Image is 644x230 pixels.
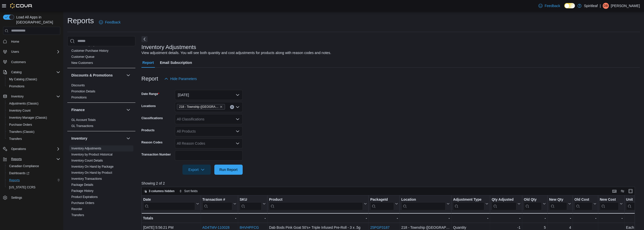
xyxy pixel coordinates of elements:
[1,194,62,201] button: Settings
[7,115,49,121] a: Inventory Manager (Classic)
[584,3,598,9] p: Spiritleaf
[9,195,24,201] a: Settings
[7,108,33,114] a: Inventory Count
[9,171,29,175] span: Dashboards
[7,108,60,114] span: Inventory Count
[9,123,32,127] span: Purchase Orders
[185,165,208,175] span: Export
[141,181,640,186] p: Showing 2 of 2
[1,48,62,55] button: Users
[9,49,21,55] button: Users
[71,171,112,175] span: Inventory On Hand by Product
[11,94,24,98] span: Inventory
[202,197,232,210] div: Transaction Url
[9,38,60,45] span: Home
[492,197,521,210] button: Qty Adjusted
[175,90,243,100] button: [DATE]
[141,50,331,56] div: View adjustment details. You will see both quantity and cost adjustments for products along with ...
[141,92,159,96] label: Date Range
[97,17,122,27] a: Feedback
[401,197,446,210] div: Location
[162,74,199,84] button: Hide Parameters
[71,118,96,122] a: GL Account Totals
[492,197,516,202] div: Qty Adjusted
[71,165,114,168] a: Inventory On Hand by Package
[5,83,62,90] button: Promotions
[71,207,82,211] a: Reorder
[141,76,158,82] h3: Report
[600,197,623,210] button: New Cost
[11,157,22,161] span: Reports
[611,188,617,194] button: Keyboard shortcuts
[202,215,236,221] div: -
[11,40,19,44] span: Home
[9,194,60,201] span: Settings
[5,163,62,170] button: Canadian Compliance
[71,147,101,150] a: Inventory Adjustments
[564,3,575,8] input: Dark Mode
[179,104,219,109] span: 218 - Township ([GEOGRAPHIC_DATA])
[269,197,367,210] button: Product
[574,197,592,210] div: Old Cost
[7,184,60,190] span: Washington CCRS
[7,177,22,183] a: Reports
[9,109,31,113] span: Inventory Count
[71,118,96,122] span: GL Account Totals
[71,213,84,217] a: Transfers
[574,215,596,221] div: -
[71,201,94,205] span: Purchase Orders
[71,61,93,65] a: New Customers
[7,136,60,142] span: Transfers
[9,116,47,120] span: Inventory Manager (Classic)
[401,197,446,202] div: Location
[549,197,567,202] div: New Qty
[269,197,363,202] div: Product
[5,76,62,83] button: My Catalog (Classic)
[71,207,82,211] span: Reorder
[600,197,619,202] div: New Cost
[71,90,95,93] a: Promotion Details
[141,152,171,157] label: Transaction Number
[71,177,102,181] span: Inventory Transactions
[202,197,232,202] div: Transaction #
[143,197,195,210] div: Date
[9,77,37,81] span: My Catalog (Classic)
[370,215,398,221] div: -
[5,135,62,142] button: Transfers
[7,163,60,169] span: Canadian Compliance
[524,197,542,210] div: Old Qty
[71,195,98,199] a: Product Expirations
[453,197,484,210] div: Adjustment Type
[143,197,195,202] div: Date
[7,129,36,135] a: Transfers (Classic)
[269,215,367,221] div: -
[5,100,62,107] button: Adjustments (Classic)
[240,197,266,210] button: SKU
[524,197,546,210] button: Old Qty
[545,3,560,8] span: Feedback
[11,70,22,74] span: Catalog
[9,178,20,182] span: Reports
[71,73,124,78] button: Discounts & Promotions
[3,36,60,215] nav: Complex example
[143,197,199,210] button: Date
[453,215,488,221] div: -
[1,58,62,66] button: Customers
[549,215,571,221] div: -
[453,197,484,202] div: Adjustment Type
[71,55,94,59] span: Customer Queue
[125,107,131,113] button: Finance
[7,163,41,169] a: Canadian Compliance
[604,3,608,9] span: DB
[71,152,113,157] span: Inventory by Product Historical
[1,38,62,45] button: Home
[9,185,35,189] span: [US_STATE] CCRS
[9,156,60,162] span: Reports
[9,93,60,99] span: Inventory
[177,104,225,110] span: 218 - Township (Calgary)
[549,197,571,210] button: New Qty
[5,177,62,184] button: Reports
[574,197,596,210] button: Old Cost
[401,197,450,210] button: Location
